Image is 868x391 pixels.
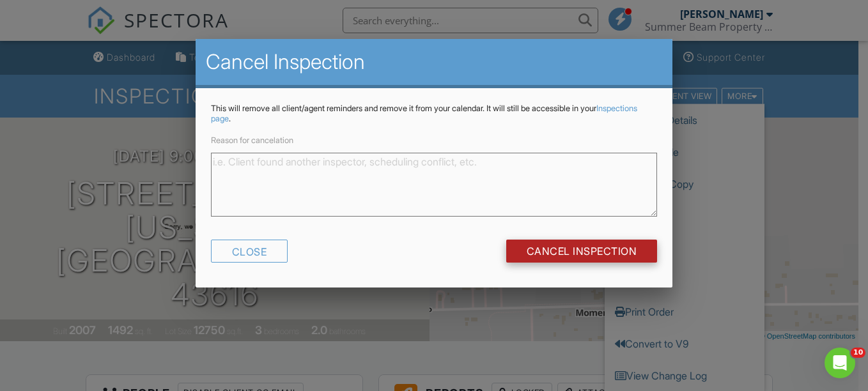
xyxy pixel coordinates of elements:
[211,103,637,123] a: Inspections page
[825,348,855,378] iframe: Intercom live chat
[506,240,658,263] input: Cancel Inspection
[206,49,663,75] h2: Cancel Inspection
[211,103,658,124] p: This will remove all client/agent reminders and remove it from your calendar. It will still be ac...
[851,348,865,358] span: 10
[211,240,288,263] div: Close
[211,135,293,145] label: Reason for cancelation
